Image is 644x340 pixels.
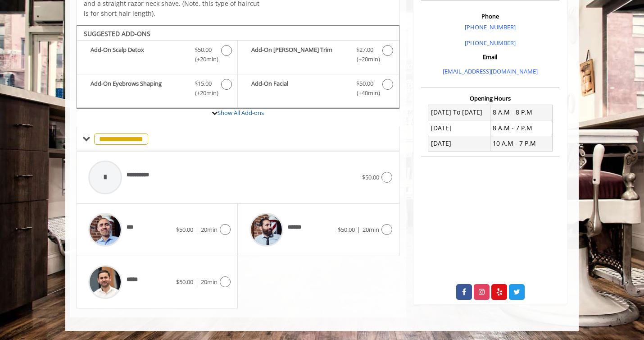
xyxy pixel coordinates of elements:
span: 20min [201,278,218,286]
td: 10 A.M - 7 P.M [490,136,552,151]
b: Add-On Facial [251,79,347,98]
span: 20min [363,225,379,234]
span: $50.00 [176,278,193,286]
b: Add-On [PERSON_NAME] Trim [251,45,347,64]
label: Add-On Beard Trim [242,45,394,66]
span: $50.00 [195,45,212,55]
span: (+40min ) [351,88,378,98]
td: 8 A.M - 8 P.M [490,105,552,120]
a: [EMAIL_ADDRESS][DOMAIN_NAME] [443,67,538,75]
span: $50.00 [338,225,355,234]
a: [PHONE_NUMBER] [465,23,516,31]
span: (+20min ) [351,55,378,64]
span: | [195,225,199,234]
span: $50.00 [356,79,373,88]
span: | [357,225,360,234]
td: 8 A.M - 7 P.M [490,120,552,136]
span: $27.00 [356,45,373,55]
a: [PHONE_NUMBER] [465,39,516,47]
div: The Made Man Senior Barber Haircut Add-onS [77,25,399,109]
h3: Opening Hours [421,95,559,101]
b: Add-On Eyebrows Shaping [91,79,186,98]
span: $50.00 [362,173,379,181]
h3: Email [423,54,557,60]
b: SUGGESTED ADD-ONS [84,29,150,38]
b: Add-On Scalp Detox [91,45,186,64]
td: [DATE] [428,120,490,136]
label: Add-On Scalp Detox [82,45,233,66]
span: $15.00 [195,79,212,88]
td: [DATE] To [DATE] [428,105,490,120]
h3: Phone [423,13,557,19]
a: Show All Add-ons [218,109,264,117]
label: Add-On Eyebrows Shaping [82,79,233,100]
label: Add-On Facial [242,79,394,100]
td: [DATE] [428,136,490,151]
span: (+20min ) [190,88,217,98]
span: (+20min ) [190,55,217,64]
span: | [195,278,199,286]
span: $50.00 [176,225,193,234]
span: 20min [201,225,218,234]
